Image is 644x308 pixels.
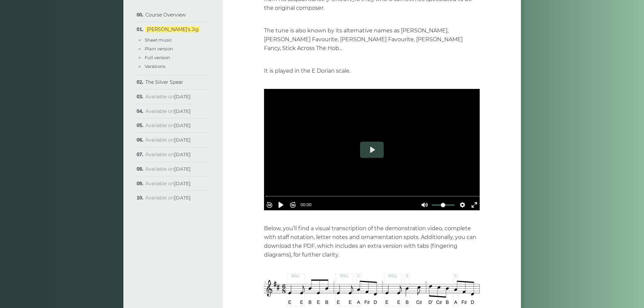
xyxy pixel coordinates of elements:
[174,122,191,128] strong: [DATE]
[145,166,191,172] span: Available on
[264,67,480,75] p: It is played in the E Dorian scale.
[145,195,191,201] span: Available on
[174,137,191,143] strong: [DATE]
[174,151,191,158] strong: [DATE]
[145,137,191,143] span: Available on
[145,12,186,18] a: Course Overview
[174,195,191,201] strong: [DATE]
[145,55,170,60] a: Full version
[145,37,172,43] a: Sheet music
[145,151,191,158] span: Available on
[174,108,191,114] strong: [DATE]
[145,122,191,128] span: Available on
[145,64,165,69] a: Varations
[145,79,183,85] a: The Silver Spear
[145,46,173,51] a: Plain version
[145,181,191,187] span: Available on
[145,94,191,100] span: Available on
[264,26,480,53] p: The tune is also known by its alternative names as [PERSON_NAME], [PERSON_NAME] Favourite, [PERSO...
[145,26,200,32] a: [PERSON_NAME]’s Jig
[174,181,191,187] strong: [DATE]
[145,108,191,114] span: Available on
[264,224,480,259] p: Below, you’ll find a visual transcription of the demonstration video, complete with staff notatio...
[174,166,191,172] strong: [DATE]
[174,94,191,100] strong: [DATE]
